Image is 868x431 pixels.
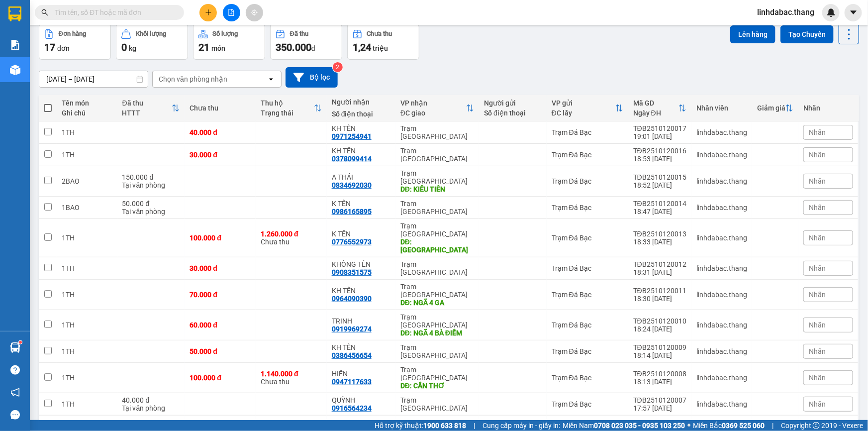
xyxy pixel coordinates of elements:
[332,351,372,359] div: 0386456654
[286,67,338,88] button: Bộ lọc
[122,208,180,215] div: Tại văn phòng
[827,8,836,17] img: icon-new-feature
[400,238,474,254] div: DĐ: CẦU MỸ THUẬN
[633,238,686,246] div: 18:33 [DATE]
[633,268,686,276] div: 18:31 [DATE]
[261,230,322,246] div: Chưa thu
[190,291,251,299] div: 70.000 đ
[332,181,372,189] div: 0834692030
[757,104,785,112] div: Giảm giá
[633,404,686,412] div: 17:57 [DATE]
[332,110,390,118] div: Số điện thoại
[809,291,826,299] span: Nhãn
[809,177,826,185] span: Nhãn
[62,99,112,107] div: Tên món
[223,4,240,21] button: file-add
[809,374,826,382] span: Nhãn
[205,9,212,16] span: plus
[633,378,686,386] div: 18:13 [DATE]
[332,147,390,155] div: KH TÊN
[552,321,623,329] div: Trạm Đá Bạc
[353,41,371,53] span: 1,24
[198,41,209,53] span: 21
[696,234,747,242] div: linhdabac.thang
[62,234,112,242] div: 1TH
[62,151,112,159] div: 1TH
[332,173,390,181] div: A THÁI
[633,295,686,303] div: 18:30 [DATE]
[752,95,798,121] th: Toggle SortBy
[190,321,251,329] div: 60.000 đ
[332,287,390,295] div: KH TÊN
[400,313,474,329] div: Trạm [GEOGRAPHIC_DATA]
[400,343,474,359] div: Trạm [GEOGRAPHIC_DATA]
[633,124,686,132] div: TĐB2510120017
[803,104,853,112] div: Nhãn
[552,347,623,355] div: Trạm Đá Bạc
[633,325,686,333] div: 18:24 [DATE]
[400,329,474,337] div: DĐ: NGÃ 4 BÀ ĐIỂM
[332,200,390,208] div: K TÊN
[267,75,275,83] svg: open
[332,208,372,215] div: 0986165895
[199,4,217,21] button: plus
[332,260,390,268] div: KHÔNG TÊN
[332,404,372,412] div: 0916564234
[65,9,89,20] span: Nhận:
[261,370,322,386] div: Chưa thu
[190,374,251,382] div: 100.000 đ
[563,420,685,431] span: Miền Nam
[332,325,372,333] div: 0919969274
[482,420,560,431] span: Cung cấp máy in - giấy in:
[136,30,166,37] div: Khối lượng
[44,41,55,53] span: 17
[552,234,623,242] div: Trạm Đá Bạc
[333,62,343,72] sup: 2
[311,44,315,52] span: đ
[400,299,474,307] div: DĐ: NGÃ 4 GA
[400,283,474,299] div: Trạm [GEOGRAPHIC_DATA]
[633,155,686,163] div: 18:53 [DATE]
[122,109,172,117] div: HTTT
[633,200,686,208] div: TĐB2510120014
[122,200,180,208] div: 50.000 đ
[693,420,765,431] span: Miền Bắc
[261,109,314,117] div: Trạng thái
[190,264,251,272] div: 30.000 đ
[722,422,765,430] strong: 0369 525 060
[809,264,826,272] span: Nhãn
[59,30,86,37] div: Đơn hàng
[332,378,372,386] div: 0947117633
[552,99,615,107] div: VP gửi
[633,370,686,378] div: TĐB2510120008
[62,291,112,299] div: 1TH
[332,238,372,246] div: 0776552973
[122,181,180,189] div: Tại văn phòng
[849,8,858,17] span: caret-down
[122,99,172,107] div: Đã thu
[400,200,474,215] div: Trạm [GEOGRAPHIC_DATA]
[228,9,235,16] span: file-add
[809,321,826,329] span: Nhãn
[190,128,251,136] div: 40.000 đ
[633,109,678,117] div: Ngày ĐH
[57,44,70,52] span: đơn
[547,95,628,121] th: Toggle SortBy
[749,6,822,18] span: linhdabac.thang
[809,204,826,212] span: Nhãn
[117,95,185,121] th: Toggle SortBy
[10,65,20,75] img: warehouse-icon
[65,44,166,58] div: 0971254941
[633,287,686,295] div: TĐB2510120011
[594,422,685,430] strong: 0708 023 035 - 0935 103 250
[696,374,747,382] div: linhdabac.thang
[696,264,747,272] div: linhdabac.thang
[633,317,686,325] div: TĐB2510120010
[552,204,623,212] div: Trạm Đá Bạc
[633,260,686,268] div: TĐB2510120012
[332,295,372,303] div: 0964090390
[400,382,474,390] div: DĐ: CẦN THƠ
[246,4,263,21] button: aim
[633,99,678,107] div: Mã GD
[696,291,747,299] div: linhdabac.thang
